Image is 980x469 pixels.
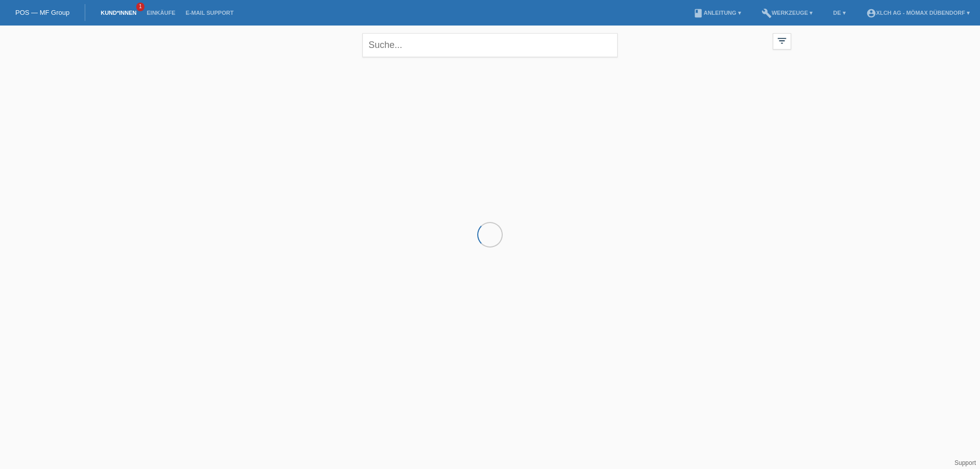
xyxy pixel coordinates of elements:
a: POS — MF Group [15,9,69,16]
a: Einkäufe [141,10,180,16]
a: bookAnleitung ▾ [688,10,746,16]
i: account_circle [866,8,876,18]
i: build [762,8,772,18]
a: Support [954,459,976,466]
a: DE ▾ [828,10,850,16]
input: Suche... [362,33,618,57]
i: book [693,8,703,18]
a: Kund*innen [95,10,141,16]
a: account_circleXLCH AG - Mömax Dübendorf ▾ [861,10,975,16]
i: filter_list [776,35,788,46]
a: buildWerkzeuge ▾ [756,10,818,16]
span: 1 [136,3,144,11]
a: E-Mail Support [181,10,239,16]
